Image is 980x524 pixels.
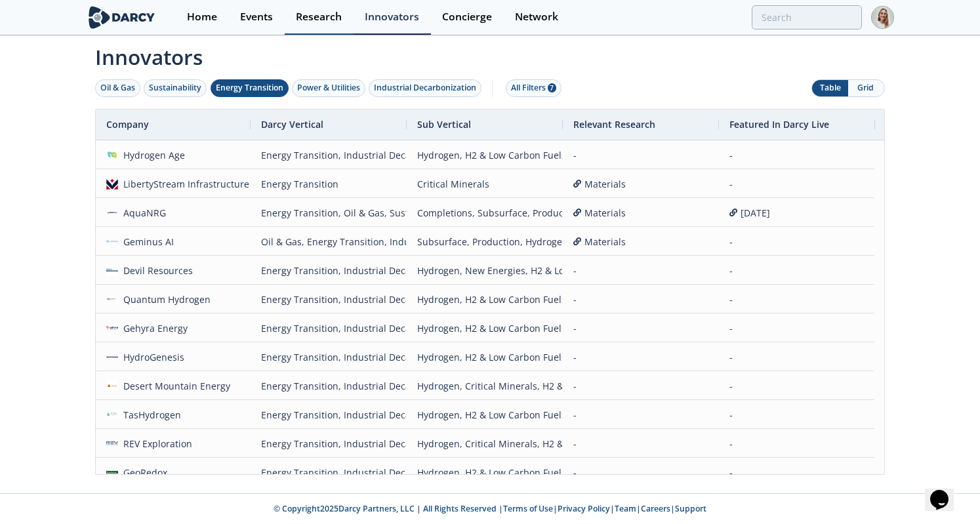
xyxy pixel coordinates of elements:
[573,343,708,371] div: -
[106,351,118,363] img: d093efcb-a98f-4e9b-abca-c5d6cb29b341
[106,264,118,276] img: d9f3c113-c5c9-46d5-9d96-4c95ea75979c
[729,170,865,198] div: -
[106,178,118,190] img: f7761c9a-79d9-45a5-ae3d-f544597a63d0
[812,80,848,96] button: Table
[292,79,365,97] button: Power & Utilities
[118,372,231,400] div: Desert Mountain Energy
[573,228,708,256] a: Materials
[36,503,944,515] p: © Copyright 2025 Darcy Partners, LLC | All Rights Reserved | | | | |
[503,503,553,514] a: Terms of Use
[261,141,396,169] div: Energy Transition, Industrial Decarbonization
[261,430,396,458] div: Energy Transition, Industrial Decarbonization
[417,285,552,313] div: Hydrogen, H2 & Low Carbon Fuels
[118,458,168,487] div: GeoRedox
[729,430,865,458] div: -
[511,82,556,94] div: All Filters
[106,437,118,449] img: 5ce92eb4-5ba1-4aa7-ae8f-b7aea9bdd29e
[417,170,552,198] div: Critical Minerals
[729,199,865,227] a: [DATE]
[261,372,396,400] div: Energy Transition, Industrial Decarbonization
[261,401,396,429] div: Energy Transition, Industrial Decarbonization
[573,285,708,313] div: -
[118,314,188,342] div: Gehyra Energy
[261,314,396,342] div: Energy Transition, Industrial Decarbonization
[144,79,207,97] button: Sustainability
[848,80,884,96] button: Grid
[417,343,552,371] div: Hydrogen, H2 & Low Carbon Fuels
[729,372,865,400] div: -
[106,466,118,478] img: 46371b92-4fb9-41b1-824a-4e81b828a9ac
[417,228,552,256] div: Subsurface, Production, Hydrogen, New Energies, Carbon, CCUS, H2 & Low Carbon Fuels, Electrificat...
[106,322,118,334] img: 672c6b59-e0b9-482c-83ef-0b3d8da0ae0c
[573,458,708,487] div: -
[729,314,865,342] div: -
[296,12,342,22] div: Research
[149,82,201,94] div: Sustainability
[261,343,396,371] div: Energy Transition, Industrial Decarbonization
[729,458,865,487] div: -
[573,401,708,429] div: -
[442,12,492,22] div: Concierge
[615,503,636,514] a: Team
[729,343,865,371] div: -
[106,149,118,161] img: ec468b57-2de6-4f92-a247-94dc452257e2
[240,12,273,22] div: Events
[729,401,865,429] div: -
[118,170,383,198] div: LibertyStream Infrastructure Partners (former Volt Lithium)
[573,118,655,131] span: Relevant Research
[374,82,476,94] div: Industrial Decarbonization
[118,430,193,458] div: REV Exploration
[297,82,360,94] div: Power & Utilities
[729,228,865,256] div: -
[106,235,118,247] img: 1683742954085-logo%5B1%5D.png
[118,228,174,256] div: Geminus AI
[573,199,708,227] a: Materials
[417,256,552,285] div: Hydrogen, New Energies, H2 & Low Carbon Fuels
[573,170,708,198] a: Materials
[573,141,708,169] div: -
[675,503,706,514] a: Support
[100,82,135,94] div: Oil & Gas
[187,12,217,22] div: Home
[417,458,552,487] div: Hydrogen, H2 & Low Carbon Fuels
[261,285,396,313] div: Energy Transition, Industrial Decarbonization
[729,118,829,131] span: Featured In Darcy Live
[106,409,118,420] img: 018997a0-3093-4bb7-96ad-e4c76963846d
[573,430,708,458] div: -
[417,199,552,227] div: Completions, Subsurface, Production
[752,5,862,30] input: Advanced Search
[417,118,471,131] span: Sub Vertical
[86,37,894,72] span: Innovators
[261,228,396,256] div: Oil & Gas, Energy Transition, Industrial Decarbonization
[558,503,610,514] a: Privacy Policy
[417,372,552,400] div: Hydrogen, Critical Minerals, H2 & Low Carbon Fuels
[729,256,865,285] div: -
[417,314,552,342] div: Hydrogen, H2 & Low Carbon Fuels
[365,12,419,22] div: Innovators
[573,372,708,400] div: -
[106,207,118,218] img: 1631892713675-aquanrg%20logo.jpg
[118,401,182,429] div: TasHydrogen
[95,79,140,97] button: Oil & Gas
[118,141,186,169] div: Hydrogen Age
[548,83,556,92] span: 7
[106,293,118,305] img: 4fc99b06-ebbf-4ac4-8f26-36fe65285daa
[118,199,167,227] div: AquaNRG
[641,503,670,514] a: Careers
[211,79,289,97] button: Energy Transition
[118,256,194,285] div: Devil Resources
[261,118,323,131] span: Darcy Vertical
[506,79,561,97] button: All Filters 7
[729,141,865,169] div: -
[261,199,396,227] div: Energy Transition, Oil & Gas, Sustainability
[261,170,396,198] div: Energy Transition
[261,458,396,487] div: Energy Transition, Industrial Decarbonization
[261,256,396,285] div: Energy Transition, Industrial Decarbonization
[729,285,865,313] div: -
[871,6,894,29] img: Profile
[417,430,552,458] div: Hydrogen, Critical Minerals, H2 & Low Carbon Fuels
